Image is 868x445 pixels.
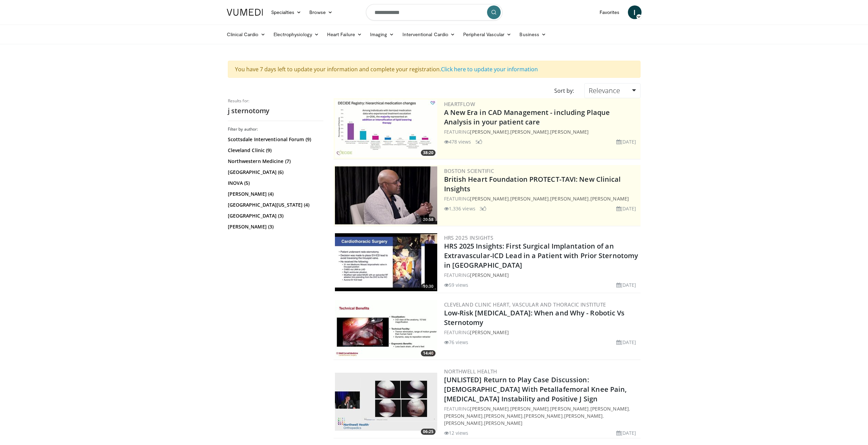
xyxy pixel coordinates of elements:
[444,271,639,279] div: FEATURING
[421,350,436,356] span: 14:40
[421,283,436,290] span: 10:30
[267,5,306,19] a: Specialties
[550,129,589,135] a: [PERSON_NAME]
[628,5,642,19] a: I
[441,65,538,73] a: Click here to update your information
[444,195,639,202] div: FEATURING , , ,
[444,138,471,145] li: 478 views
[564,413,603,419] a: [PERSON_NAME]
[335,166,437,224] img: 20bd0fbb-f16b-4abd-8bd0-1438f308da47.300x170_q85_crop-smart_upscale.jpg
[444,241,638,270] a: HRS 2025 Insights: First Surgical Implantation of an Extravascular-ICD Lead in a Patient with Pri...
[616,339,636,346] li: [DATE]
[459,28,515,41] a: Peripheral Vascular
[366,28,398,41] a: Imaging
[335,166,437,224] a: 20:58
[228,147,322,154] a: Cleveland Clinic (9)
[335,100,437,158] a: 38:20
[335,300,437,358] img: dbac8293-48f3-4146-bca8-e9e87c876997.300x170_q85_crop-smart_upscale.jpg
[595,5,624,19] a: Favorites
[590,195,629,202] a: [PERSON_NAME]
[584,83,640,98] a: Relevance
[444,167,494,174] a: Boston Scientific
[335,100,437,158] img: 738d0e2d-290f-4d89-8861-908fb8b721dc.300x170_q85_crop-smart_upscale.jpg
[335,373,437,431] img: cba79ce5-c19e-4643-b464-731f453ee682.300x170_q85_crop-smart_upscale.jpg
[444,368,497,375] a: Northwell Health
[510,129,549,135] a: [PERSON_NAME]
[444,101,475,107] a: Heartflow
[444,405,639,427] div: FEATURING , , , , , , , , ,
[444,128,639,135] div: FEATURING , ,
[616,429,636,436] li: [DATE]
[421,429,436,435] span: 06:25
[616,205,636,212] li: [DATE]
[589,86,620,95] span: Relevance
[366,4,502,20] input: Search topics, interventions
[550,195,589,202] a: [PERSON_NAME]
[444,375,627,403] a: [UNLISTED] Return to Play Case Discussion: [DEMOGRAPHIC_DATA] With Petallafemoral Knee Pain, [MED...
[444,301,606,308] a: Cleveland Clinic Heart, Vascular and Thoracic Institute
[228,127,323,132] h3: Filter by author:
[549,83,579,98] div: Sort by:
[398,28,459,41] a: Interventional Cardio
[421,150,436,156] span: 38:20
[510,405,549,412] a: [PERSON_NAME]
[228,191,322,197] a: [PERSON_NAME] (4)
[227,9,263,16] img: VuMedi Logo
[228,158,322,165] a: Northwestern Medicine (7)
[484,420,523,426] a: [PERSON_NAME]
[484,413,523,419] a: [PERSON_NAME]
[444,413,483,419] a: [PERSON_NAME]
[470,405,509,412] a: [PERSON_NAME]
[228,212,322,219] a: [GEOGRAPHIC_DATA] (3)
[444,429,469,436] li: 12 views
[444,175,621,193] a: British Heart Foundation PROTECT-TAVI: New Clinical Insights
[228,61,641,78] div: You have 7 days left to update your information and complete your registration.
[524,413,562,419] a: [PERSON_NAME]
[444,205,475,212] li: 1,336 views
[335,233,437,291] img: 87d6ea1d-02f8-4a6d-ae24-3fede4f3a601.300x170_q85_crop-smart_upscale.jpg
[444,420,483,426] a: [PERSON_NAME]
[470,129,509,135] a: [PERSON_NAME]
[228,180,322,187] a: INOVA (5)
[335,233,437,291] a: 10:30
[444,329,639,336] div: FEATURING
[470,272,509,278] a: [PERSON_NAME]
[228,169,322,176] a: [GEOGRAPHIC_DATA] (6)
[470,329,509,336] a: [PERSON_NAME]
[444,234,494,241] a: HRS 2025 Insights
[444,339,469,346] li: 76 views
[228,136,322,143] a: Scottsdale Interventional Forum (9)
[444,281,469,288] li: 59 views
[510,195,549,202] a: [PERSON_NAME]
[475,138,482,145] li: 5
[421,217,436,223] span: 20:58
[269,28,323,41] a: Electrophysiology
[305,5,337,19] a: Browse
[616,281,636,288] li: [DATE]
[470,195,509,202] a: [PERSON_NAME]
[616,138,636,145] li: [DATE]
[480,205,486,212] li: 3
[228,98,323,104] p: Results for:
[228,223,322,230] a: [PERSON_NAME] (3)
[444,108,610,127] a: A New Era in CAD Management - including Plaque Analysis in your patient care
[223,28,269,41] a: Clinical Cardio
[335,300,437,358] a: 14:40
[335,373,437,431] a: 06:25
[228,202,322,208] a: [GEOGRAPHIC_DATA][US_STATE] (4)
[550,405,589,412] a: [PERSON_NAME]
[323,28,366,41] a: Heart Failure
[444,308,625,327] a: Low-Risk [MEDICAL_DATA]: When and Why - Robotic Vs Sternotomy
[590,405,629,412] a: [PERSON_NAME]
[228,106,323,115] h2: j sternotomy
[515,28,550,41] a: Business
